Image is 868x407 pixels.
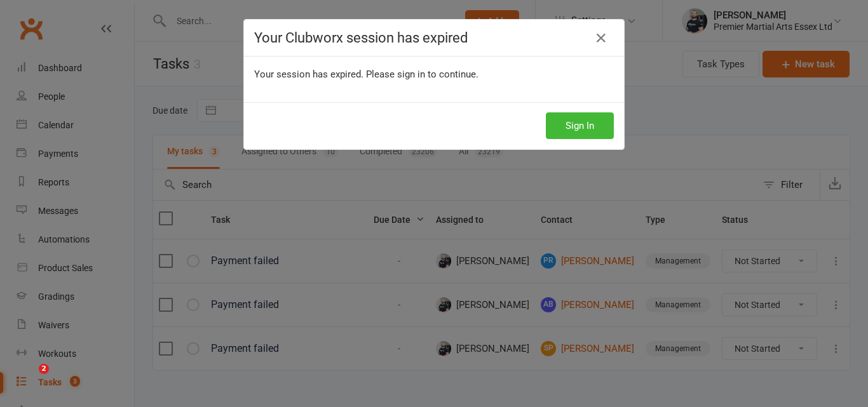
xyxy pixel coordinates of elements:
span: 2 [39,364,49,374]
a: Close [591,28,611,48]
button: Sign In [546,112,614,139]
span: Your session has expired. Please sign in to continue. [254,69,478,80]
h4: Your Clubworx session has expired [254,30,614,46]
iframe: Intercom live chat [13,364,43,394]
